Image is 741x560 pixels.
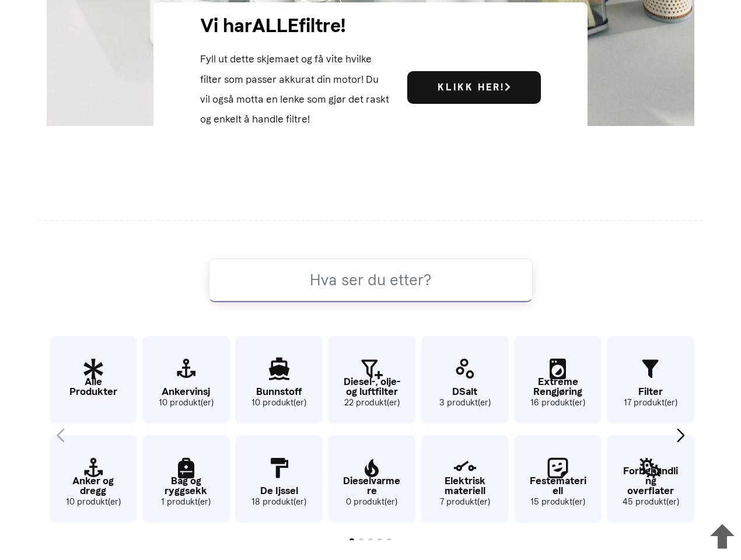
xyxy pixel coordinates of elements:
div: 10 / 62 [418,429,508,526]
h3: Vi har filtre! [200,12,390,40]
a: Forbehandling overflater 45 produkt(er) [607,435,694,523]
small: 17 produkt(er) [607,397,694,409]
b: Klikk her! [438,82,511,93]
p: Filter [607,387,694,397]
div: 13 / 62 [604,330,694,426]
span: ALLE [252,15,299,37]
small: 15 produkt(er) [514,496,602,509]
p: De Ijssel [235,486,323,496]
small: 22 produkt(er) [328,397,415,409]
a: Anker og dregg 10 produkt(er) [50,435,137,523]
div: 8 / 62 [326,429,415,526]
a: Ankervinsj 10 produkt(er) [142,336,230,423]
a: Klikk her! [407,71,541,104]
p: Bunnstoff [235,387,323,397]
small: 0 produkt(er) [328,496,415,509]
small: 10 produkt(er) [142,397,230,409]
p: Extreme Rengjøring [514,377,602,397]
div: 9 / 62 [418,330,508,426]
a: Alle Produkter [50,336,137,423]
small: 1 produkt(er) [142,496,230,509]
input: Hva ser du etter? [209,258,533,302]
a: Festemateriell 15 produkt(er) [514,435,602,523]
a: Extreme Rengjøring 16 produkt(er) [514,336,602,423]
div: 12 / 62 [511,429,601,526]
p: Dieselvarmere [328,476,415,496]
a: Dieselvarmere 0 produkt(er) [328,435,415,523]
div: 14 / 62 [604,429,694,526]
span: Go to slide 5 [387,538,392,543]
div: 11 / 62 [511,330,601,426]
a: Filter 17 produkt(er) [607,336,694,423]
a: Diesel-, olje- og luftfilter 22 produkt(er) [328,336,415,423]
a: Elektrisk materiell 7 produkt(er) [421,435,509,523]
p: Elektrisk materiell [421,476,509,496]
div: 5 / 62 [233,330,323,426]
span: Go to slide 1 [349,538,354,543]
div: 3 / 62 [139,330,229,426]
a: Bunnstoff 10 produkt(er) [235,336,323,423]
div: 4 / 62 [139,429,229,526]
p: Bag og ryggsekk [142,476,230,496]
div: 1 / 62 [47,330,137,426]
small: 45 produkt(er) [607,496,694,509]
span: Go to slide 4 [378,538,382,543]
p: Festemateriell [514,476,602,496]
small: 3 produkt(er) [421,397,509,409]
small: 10 produkt(er) [235,397,323,409]
p: Anker og dregg [50,476,137,496]
div: Next slide [673,422,688,448]
small: 10 produkt(er) [50,496,137,509]
small: 7 produkt(er) [421,496,509,509]
div: 7 / 62 [326,330,415,426]
small: 18 produkt(er) [235,496,323,509]
span: Go to slide 3 [368,538,373,543]
div: 6 / 62 [233,429,323,526]
p: Fyll ut dette skjemaet og få vite hvilke filter som passer akkurat din motor! Du vil også motta e... [200,49,390,129]
p: Forbehandling overflater [607,466,694,496]
span: Go to slide 2 [359,538,363,543]
a: DSalt 3 produkt(er) [421,336,509,423]
p: Ankervinsj [142,387,230,397]
a: De Ijssel 18 produkt(er) [235,435,323,523]
div: 2 / 62 [47,429,137,526]
a: Bag og ryggsekk 1 produkt(er) [142,435,230,523]
small: 16 produkt(er) [514,397,602,409]
p: Diesel-, olje- og luftfilter [328,377,415,397]
p: DSalt [421,387,509,397]
p: Alle Produkter [50,377,137,397]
